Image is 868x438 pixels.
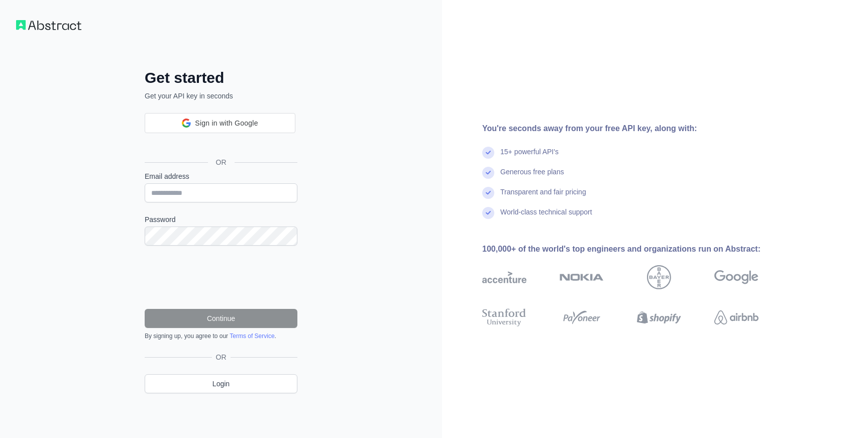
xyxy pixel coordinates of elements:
[482,306,526,328] img: stanford university
[500,167,564,187] div: Generous free plans
[500,147,559,167] div: 15+ powerful API's
[230,333,274,340] a: Terms of Service
[16,20,81,30] img: Workflow
[208,157,235,167] span: OR
[647,265,671,289] img: bayer
[145,214,297,225] label: Password
[482,265,526,289] img: accenture
[482,167,494,179] img: check mark
[145,91,297,101] p: Get your API key in seconds
[145,309,297,328] button: Continue
[145,113,295,133] div: Sign in with Google
[560,265,604,289] img: nokia
[500,187,586,207] div: Transparent and fair pricing
[714,265,758,289] img: google
[145,332,297,340] div: By signing up, you agree to our .
[482,243,791,255] div: 100,000+ of the world's top engineers and organizations run on Abstract:
[482,187,494,199] img: check mark
[145,69,297,87] h2: Get started
[145,374,297,393] a: Login
[195,118,258,129] span: Sign in with Google
[140,132,300,154] iframe: Sign in with Google Button
[482,123,791,135] div: You're seconds away from your free API key, along with:
[482,207,494,219] img: check mark
[145,171,297,181] label: Email address
[482,147,494,159] img: check mark
[560,306,604,328] img: payoneer
[212,352,231,362] span: OR
[500,207,592,227] div: World-class technical support
[714,306,758,328] img: airbnb
[145,258,297,297] iframe: reCAPTCHA
[637,306,681,328] img: shopify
